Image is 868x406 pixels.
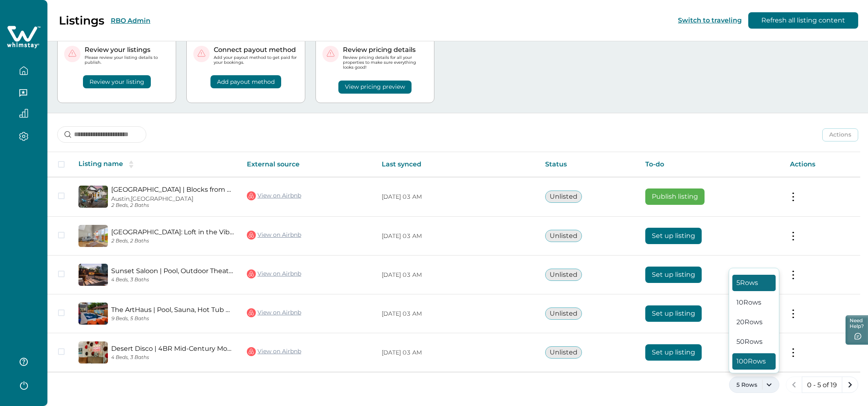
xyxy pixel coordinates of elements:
button: Actions [822,128,858,141]
a: Sunset Saloon | Pool, Outdoor Theater & Ping Pong [111,267,234,275]
th: External source [240,152,375,177]
button: Unlisted [545,307,582,320]
p: 2 Beds, 2 Baths [111,202,234,209]
p: [DATE] 03 AM [382,349,532,357]
p: [DATE] 03 AM [382,232,532,240]
p: Add your payout method to get paid for your bookings. [214,55,298,65]
a: Desert Disco | 4BR Mid-Century Modern Design [111,345,234,352]
th: To-do [639,152,783,177]
a: [GEOGRAPHIC_DATA]: Loft in the Vibrant [GEOGRAPHIC_DATA] [111,228,234,236]
button: Set up listing [645,305,702,322]
p: [DATE] 03 AM [382,271,532,279]
button: 100 Rows [732,353,776,370]
p: 2 Beds, 2 Baths [111,238,234,244]
button: Unlisted [545,269,582,281]
p: 0 - 5 of 19 [807,381,837,389]
p: Please review your listing details to publish. [85,55,169,65]
a: The ArtHaus | Pool, Sauna, Hot Tub & Private Gym [111,306,234,314]
p: Review pricing details for all your properties to make sure everything looks good! [343,55,427,70]
p: [DATE] 03 AM [382,310,532,318]
button: RBO Admin [111,17,150,25]
button: 10 Rows [732,294,776,311]
button: View pricing preview [338,81,412,94]
img: propertyImage_East Side Heights: Loft in the Vibrant East Austin [78,225,108,247]
p: Review pricing details [343,46,427,54]
p: Review your listings [85,46,169,54]
button: sorting [123,160,139,168]
p: 4 Beds, 3 Baths [111,354,234,361]
a: View on Airbnb [247,191,301,201]
button: Unlisted [545,230,582,242]
img: propertyImage_East Side Haven | Blocks from Local Food Legends [78,186,108,208]
p: Listings [59,13,104,27]
button: 5 Rows [729,377,779,393]
button: Refresh all listing content [748,12,858,29]
button: 5 Rows [732,275,776,291]
a: [GEOGRAPHIC_DATA] | Blocks from Local Food Legends [111,186,234,193]
th: Actions [783,152,860,177]
button: Set up listing [645,344,702,361]
p: 9 Beds, 5 Baths [111,316,234,322]
button: Set up listing [645,267,702,283]
th: Status [539,152,638,177]
button: Add payout method [210,75,281,88]
p: Connect payout method [214,46,298,54]
button: Review your listing [83,75,151,88]
p: Austin, [GEOGRAPHIC_DATA] [111,195,234,202]
p: 4 Beds, 3 Baths [111,277,234,283]
a: View on Airbnb [247,346,301,357]
img: propertyImage_The ArtHaus | Pool, Sauna, Hot Tub & Private Gym [78,303,108,325]
p: [DATE] 03 AM [382,193,532,201]
img: propertyImage_Desert Disco | 4BR Mid-Century Modern Design [78,341,108,363]
button: 0 - 5 of 19 [802,377,842,393]
button: 20 Rows [732,314,776,330]
button: Unlisted [545,346,582,359]
button: Publish listing [645,188,705,205]
button: next page [842,377,858,393]
a: View on Airbnb [247,269,301,279]
th: Last synced [375,152,539,177]
button: 50 Rows [732,334,776,350]
button: Unlisted [545,191,582,203]
button: Switch to traveling [678,16,742,24]
a: View on Airbnb [247,307,301,318]
th: Listing name [72,152,240,177]
button: Set up listing [645,228,702,244]
button: previous page [786,377,802,393]
a: View on Airbnb [247,230,301,240]
img: propertyImage_Sunset Saloon | Pool, Outdoor Theater & Ping Pong [78,264,108,286]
